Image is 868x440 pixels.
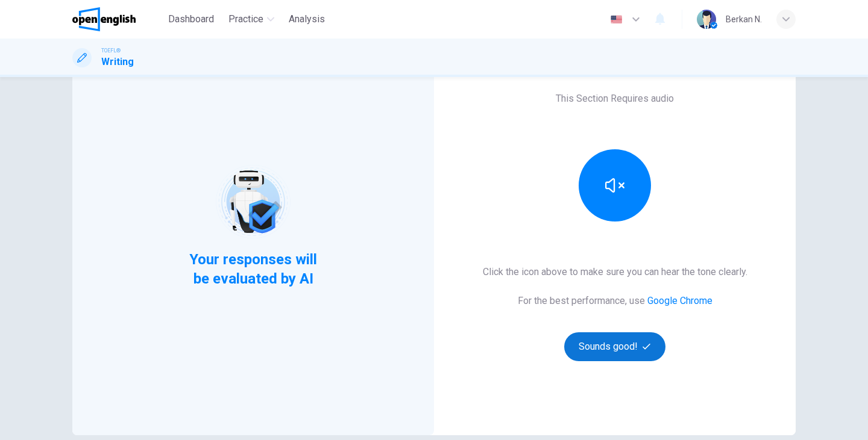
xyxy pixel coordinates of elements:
button: Practice [224,8,279,30]
a: OpenEnglish logo [72,7,163,31]
button: Analysis [284,8,330,30]
h1: Writing [101,55,134,69]
span: Analysis [289,12,325,26]
a: Google Chrome [647,295,712,306]
h6: Click the icon above to make sure you can hear the tone clearly. [483,265,747,279]
span: Your responses will be evaluated by AI [180,250,327,288]
h6: This Section Requires audio [556,91,674,106]
span: TOEFL® [101,46,121,55]
img: en [609,15,624,24]
span: Dashboard [168,12,214,26]
img: Profile picture [697,10,716,29]
button: Dashboard [163,8,219,30]
img: OpenEnglish logo [72,7,136,31]
h6: For the best performance, use [518,294,712,308]
span: Practice [228,12,263,26]
button: Sounds good! [564,332,665,361]
img: robot icon [215,164,291,240]
div: Berkan N. [726,12,762,26]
